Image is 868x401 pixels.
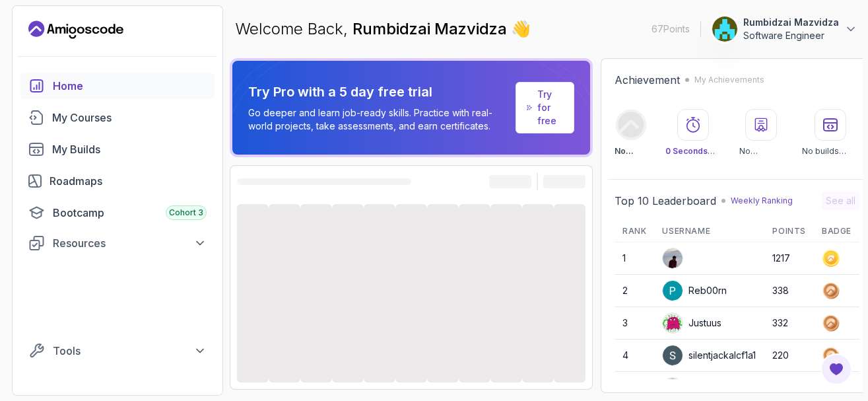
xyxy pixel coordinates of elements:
[694,75,764,85] p: My Achievements
[814,221,859,242] th: Badge
[615,193,716,209] h2: Top 10 Leaderboard
[53,78,207,94] div: Home
[52,141,207,157] div: My Builds
[248,83,510,101] p: Try Pro with a 5 day free trial
[820,353,852,385] button: Open Feedback Button
[665,146,715,156] span: 0 Seconds
[20,339,215,363] button: Tools
[615,275,654,307] td: 2
[712,17,737,42] img: user profile image
[712,16,857,42] button: user profile imageRumbidzai MazvidzaSoftware Engineer
[764,242,814,275] td: 1217
[802,146,859,157] p: No builds completed
[764,221,814,242] th: Points
[537,88,563,128] a: Try for free
[663,378,683,398] img: default monster avatar
[53,235,207,251] div: Resources
[52,110,207,126] div: My Courses
[20,200,215,226] a: bootcamp
[663,346,683,365] img: user profile image
[53,343,207,359] div: Tools
[615,340,654,372] td: 4
[662,280,727,301] div: Reb00rn
[665,146,721,157] p: Watched
[739,146,784,157] p: No certificates
[615,72,680,88] h2: Achievement
[743,16,839,29] p: Rumbidzai Mazvidza
[50,173,207,189] div: Roadmaps
[510,18,531,40] span: 👋
[20,168,215,194] a: roadmaps
[615,221,654,242] th: Rank
[53,205,207,221] div: Bootcamp
[20,136,215,163] a: builds
[651,22,690,36] p: 67 Points
[662,345,756,366] div: silentjackalcf1a1
[248,106,510,133] p: Go deeper and learn job-ready skills. Practice with real-world projects, take assessments, and ea...
[615,307,654,340] td: 3
[731,196,793,206] p: Weekly Ranking
[654,221,764,242] th: Username
[615,146,647,157] p: No Badge :(
[764,340,814,372] td: 220
[352,19,511,38] span: Rumbidzai Mazvidza
[169,207,203,218] span: Cohort 3
[20,73,215,99] a: home
[235,18,531,40] p: Welcome Back,
[663,248,683,268] img: user profile image
[743,29,839,42] p: Software Engineer
[20,231,215,255] button: Resources
[20,104,215,131] a: courses
[615,242,654,275] td: 1
[516,82,574,133] a: Try for free
[822,192,859,210] button: See all
[28,19,123,40] a: Landing page
[662,312,721,334] div: Justuus
[764,275,814,307] td: 338
[663,281,683,301] img: user profile image
[662,377,721,398] div: bajoax1
[764,307,814,340] td: 332
[663,313,683,333] img: default monster avatar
